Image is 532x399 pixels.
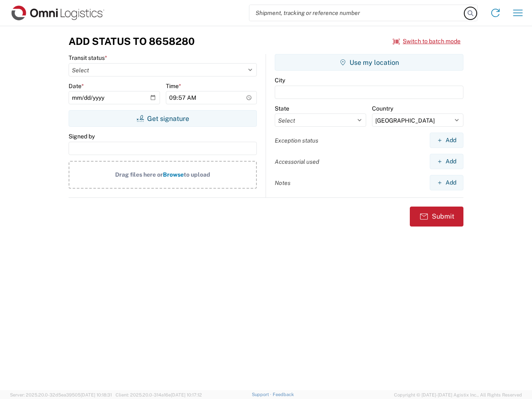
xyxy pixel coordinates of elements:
span: Copyright © [DATE]-[DATE] Agistix Inc., All Rights Reserved [394,391,522,399]
span: Browse [163,171,184,178]
button: Add [430,154,463,169]
a: Support [252,392,273,397]
input: Shipment, tracking or reference number [249,5,465,21]
label: Time [166,82,181,90]
label: Transit status [69,54,107,62]
span: Server: 2025.20.0-32d5ea39505 [10,392,112,397]
span: to upload [184,171,210,178]
label: Notes [275,179,291,187]
label: State [275,105,289,112]
button: Get signature [69,110,257,127]
h3: Add Status to 8658280 [69,35,195,47]
label: Date [69,82,84,90]
label: Exception status [275,137,318,144]
span: [DATE] 10:18:31 [81,392,112,397]
a: Feedback [273,392,294,397]
button: Switch to batch mode [393,34,461,48]
button: Use my location [275,54,463,71]
button: Add [430,133,463,148]
label: City [275,76,285,84]
button: Add [430,175,463,190]
button: Submit [410,207,463,227]
label: Country [372,105,393,112]
label: Accessorial used [275,158,319,165]
label: Signed by [69,133,95,140]
span: Drag files here or [115,171,163,178]
span: Client: 2025.20.0-314a16e [116,392,202,397]
span: [DATE] 10:17:12 [171,392,202,397]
